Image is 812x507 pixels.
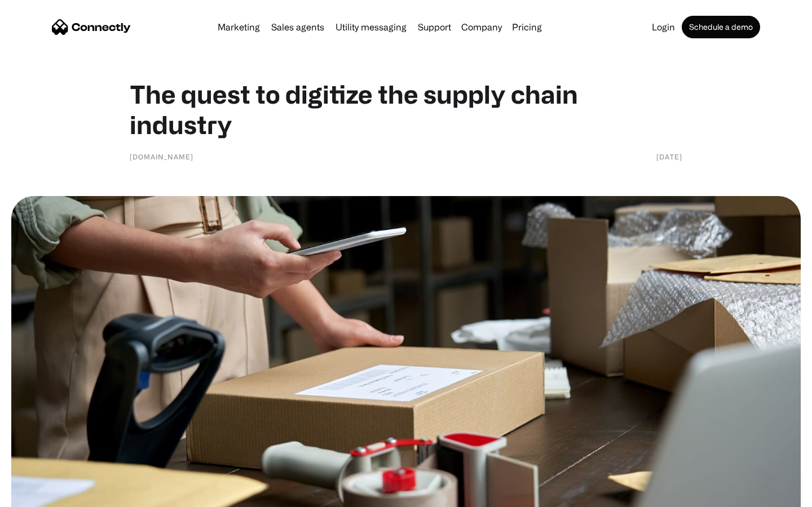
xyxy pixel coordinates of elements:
[507,23,546,32] a: Pricing
[647,23,679,32] a: Login
[461,19,502,35] div: Company
[23,487,68,503] ul: Language list
[331,23,411,32] a: Utility messaging
[656,151,682,162] div: [DATE]
[130,79,682,140] h1: The quest to digitize the supply chain industry
[11,487,68,503] aside: Language selected: English
[682,16,760,38] a: Schedule a demo
[267,23,329,32] a: Sales agents
[213,23,264,32] a: Marketing
[413,23,456,32] a: Support
[130,151,193,162] div: [DOMAIN_NAME]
